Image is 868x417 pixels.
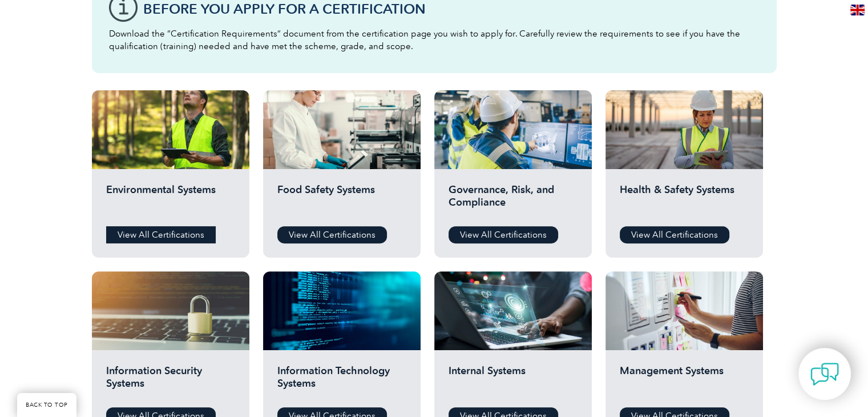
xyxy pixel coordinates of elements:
a: View All Certifications [277,226,387,243]
p: Download the “Certification Requirements” document from the certification page you wish to apply ... [109,27,760,53]
h2: Health & Safety Systems [620,183,749,218]
img: contact-chat.png [810,360,839,388]
a: View All Certifications [620,226,729,243]
h2: Environmental Systems [106,183,235,218]
img: en [850,5,865,15]
h2: Governance, Risk, and Compliance [449,183,578,218]
a: BACK TO TOP [17,393,76,417]
a: View All Certifications [449,226,558,243]
h2: Information Security Systems [106,364,235,399]
h2: Management Systems [620,364,749,399]
a: View All Certifications [106,226,216,243]
h3: Before You Apply For a Certification [143,2,760,16]
h2: Information Technology Systems [277,364,406,399]
h2: Internal Systems [449,364,578,399]
h2: Food Safety Systems [277,183,406,218]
